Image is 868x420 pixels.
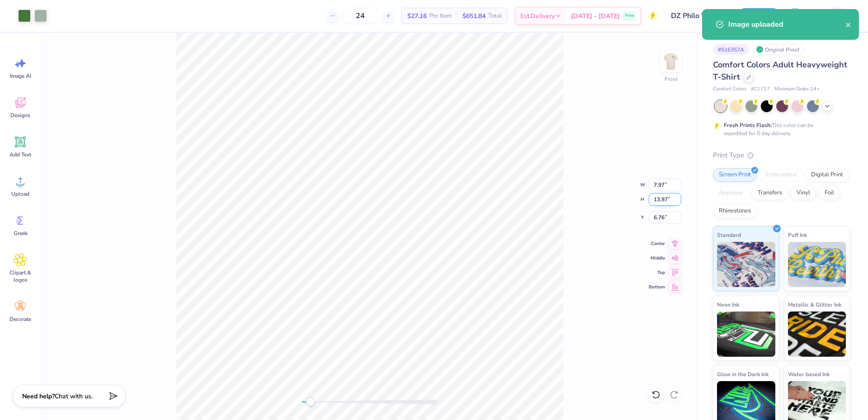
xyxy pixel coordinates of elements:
span: Decorate [9,316,31,323]
div: Original Proof [754,44,804,55]
img: Jo Vincent [828,7,846,25]
a: JV [814,7,850,25]
span: $651.84 [462,11,486,21]
div: Vinyl [791,186,816,200]
span: Total [488,11,502,21]
span: $27.16 [407,11,427,21]
img: Neon Ink [717,311,775,357]
img: Standard [717,242,775,287]
span: # C1717 [751,85,770,93]
img: Metallic & Glitter Ink [788,311,846,357]
span: Center [649,240,665,247]
span: Image AI [10,72,31,80]
div: Digital Print [805,168,849,182]
input: Untitled Design [664,7,731,25]
div: Rhinestones [713,204,757,218]
div: This color can be expedited for 5 day delivery. [724,121,835,137]
span: Add Text [9,151,31,158]
img: Front [662,52,680,71]
button: close [845,19,852,30]
span: Upload [11,190,29,198]
div: Transfers [752,186,788,200]
img: Puff Ink [788,242,846,287]
div: Screen Print [713,168,757,182]
strong: Fresh Prints Flash: [724,122,772,129]
span: Top [649,269,665,276]
span: Standard [717,230,741,240]
div: Applique [713,186,749,200]
span: Per Item [429,11,452,21]
span: Neon Ink [717,300,739,309]
span: Metallic & Glitter Ink [788,300,841,309]
span: Minimum Order: 24 + [774,85,820,93]
span: Bottom [649,283,665,291]
div: # 516357A [713,44,749,55]
div: Front [665,75,678,83]
span: Comfort Colors Adult Heavyweight T-Shirt [713,59,847,82]
div: Accessibility label [306,397,315,406]
span: Designs [10,112,30,119]
span: Chat with us. [55,392,93,401]
span: Clipart & logos [5,269,35,283]
span: [DATE] - [DATE] [571,11,620,21]
span: Glow in the Dark Ink [717,369,769,379]
span: Free [625,13,634,19]
span: Water based Ink [788,369,830,379]
span: Greek [14,230,28,237]
input: – – [343,8,378,24]
div: Print Type [713,150,850,160]
strong: Need help? [22,392,55,401]
span: Puff Ink [788,230,807,240]
div: Foil [819,186,840,200]
span: Est. Delivery [520,11,555,21]
div: Embroidery [759,168,802,182]
span: Comfort Colors [713,85,746,93]
div: Image uploaded [728,19,845,30]
span: Middle [649,255,665,262]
